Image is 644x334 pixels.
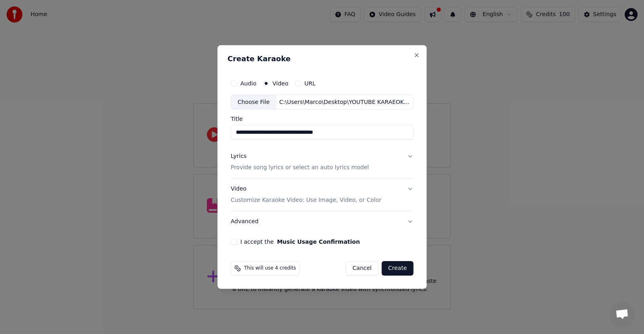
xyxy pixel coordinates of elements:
[304,81,316,86] label: URL
[240,239,360,245] label: I accept the
[276,98,413,106] div: C:\Users\Marco\Desktop\YOUTUBE KARAEOKE FILES\[PERSON_NAME] - A Quoi Bon Vivre Sa Vie.mp4
[231,211,413,232] button: Advanced
[231,116,413,122] label: Title
[382,261,413,276] button: Create
[231,196,381,204] p: Customize Karaoke Video: Use Image, Video, or Color
[240,81,256,86] label: Audio
[231,185,381,205] div: Video
[244,265,296,272] span: This will use 4 credits
[346,261,378,276] button: Cancel
[227,55,417,62] h2: Create Karaoke
[231,146,413,178] button: LyricsProvide song lyrics or select an auto lyrics model
[231,153,246,161] div: Lyrics
[231,164,369,172] p: Provide song lyrics or select an auto lyrics model
[231,179,413,211] button: VideoCustomize Karaoke Video: Use Image, Video, or Color
[231,95,276,110] div: Choose File
[277,239,360,245] button: I accept the
[272,81,288,86] label: Video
